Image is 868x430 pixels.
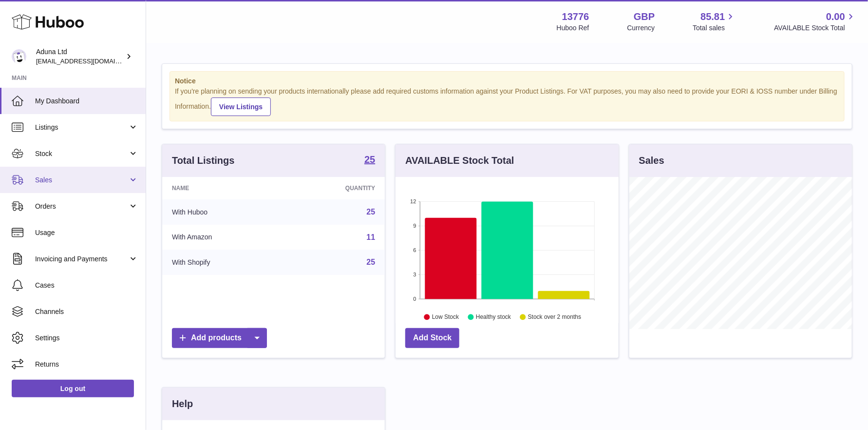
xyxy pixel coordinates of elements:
div: Aduna Ltd [36,47,124,66]
span: Settings [35,333,138,343]
text: 12 [411,198,416,204]
a: 0.00 AVAILABLE Stock Total [774,10,856,33]
text: 0 [414,296,416,302]
span: Returns [35,360,138,369]
span: Channels [35,307,138,316]
a: 25 [367,258,376,266]
th: Quantity [284,177,385,199]
h3: Total Listings [172,154,235,167]
td: With Amazon [162,225,284,250]
a: 11 [367,233,376,241]
span: Sales [35,176,128,185]
span: 0.00 [826,10,845,23]
text: 3 [414,272,416,277]
span: Orders [35,202,128,211]
text: 9 [414,223,416,229]
a: 25 [367,208,376,216]
h3: Sales [639,154,664,167]
span: [EMAIL_ADDRESS][DOMAIN_NAME] [36,57,143,65]
span: Cases [35,281,138,290]
td: With Shopify [162,250,284,275]
span: My Dashboard [35,97,138,106]
td: With Huboo [162,199,284,225]
a: 85.81 Total sales [693,10,736,33]
div: If you're planning on sending your products internationally please add required customs informati... [175,87,839,116]
strong: GBP [634,10,655,23]
img: foyin.fagbemi@aduna.com [12,49,26,64]
div: Huboo Ref [557,23,589,33]
span: Listings [35,123,128,132]
a: Log out [12,380,134,397]
th: Name [162,177,284,199]
span: Stock [35,149,128,158]
a: View Listings [211,98,271,116]
text: Healthy stock [476,313,511,320]
a: Add products [172,328,267,348]
strong: 13776 [562,10,589,23]
span: Total sales [693,23,736,33]
text: Stock over 2 months [528,313,581,320]
span: Invoicing and Payments [35,254,128,264]
strong: 25 [364,155,375,164]
h3: Help [172,397,193,410]
text: Low Stock [432,313,459,320]
div: Currency [627,23,655,33]
span: 85.81 [700,10,725,23]
span: Usage [35,228,138,237]
a: Add Stock [405,328,459,348]
strong: Notice [175,77,839,86]
text: 6 [414,247,416,253]
span: AVAILABLE Stock Total [774,23,856,33]
a: 25 [364,155,375,166]
h3: AVAILABLE Stock Total [405,154,514,167]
